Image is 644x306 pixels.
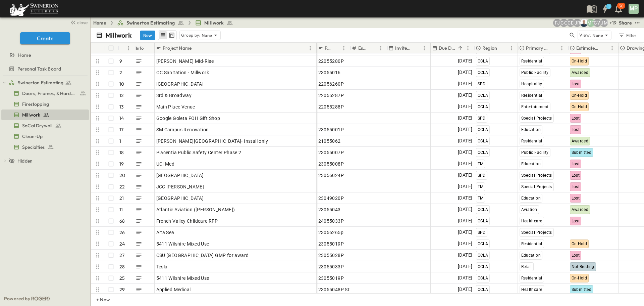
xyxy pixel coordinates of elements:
[572,173,580,178] span: Lost
[119,126,123,133] p: 17
[458,263,472,270] span: [DATE]
[105,31,132,40] p: Millwork
[159,31,167,39] button: row view
[587,19,595,27] div: Madison Pagdilao (madison.pagdilao@swinerton.com)
[119,286,125,293] p: 29
[573,19,581,27] div: Joshua Russell (joshua.russell@swinerton.com)
[478,196,484,201] span: TM
[458,228,472,236] span: [DATE]
[521,82,542,86] span: Hospitality
[458,251,472,259] span: [DATE]
[478,150,488,155] span: OCLA
[521,219,542,223] span: Healthcare
[156,126,209,133] span: SM Campus Renovation
[572,276,587,280] span: On-Hold
[572,70,589,75] span: Awarded
[318,263,344,270] span: 23055033P
[458,126,472,133] span: [DATE]
[521,104,549,109] span: Entertainment
[458,69,472,76] span: [DATE]
[593,19,601,27] div: GEORGIA WESLEY (georgia.wesley@swinerton.com)
[482,45,497,51] p: Region
[156,161,175,167] span: UCI Med
[318,218,344,224] span: 24055033P
[521,230,552,235] span: Special Projects
[93,19,237,26] nav: breadcrumbs
[156,138,268,144] span: [PERSON_NAME][GEOGRAPHIC_DATA]- Install only
[318,275,344,281] span: 23055019P
[521,139,542,143] span: Residential
[478,173,486,178] span: SPD
[156,241,209,247] span: 5411 Wilshire Mixed Use
[156,149,241,156] span: Placentia Public Safety Center Phase 2
[521,184,552,189] span: Special Projects
[458,103,472,111] span: [DATE]
[521,162,541,166] span: Education
[1,131,89,142] div: Clean-Uptest
[1,121,88,130] a: SoCal Drywall
[1,99,88,109] a: Firestopping
[119,206,123,213] p: 11
[395,45,412,51] p: Invite Date
[204,19,224,26] span: Millwork
[318,58,344,64] span: 22055280P
[1,64,88,74] a: Personal Task Board
[156,218,218,224] span: French Valley Childcare RFP
[1,89,88,98] a: Doors, Frames, & Hardware
[521,196,541,201] span: Education
[22,101,49,107] span: Firestopping
[17,65,61,72] span: Personal Task Board
[478,162,484,166] span: TM
[193,44,200,52] button: Sort
[67,17,89,27] button: close
[478,104,488,109] span: OCLA
[325,45,331,51] p: P-Code
[1,142,88,152] a: Specialties
[628,3,639,14] button: MP
[580,19,588,27] img: Brandon Norcutt (brandon.norcutt@swinerton.com)
[478,127,488,132] span: OCLA
[119,218,125,224] p: 68
[119,172,125,179] p: 20
[1,132,88,141] a: Clean-Up
[1,142,89,152] div: Specialtiestest
[119,183,125,190] p: 22
[1,120,89,131] div: SoCal Drywalltest
[156,172,204,179] span: [GEOGRAPHIC_DATA]
[629,4,639,14] div: MP
[156,286,191,293] span: Applied Medical
[318,241,344,247] span: 23055019P
[156,81,204,87] span: [GEOGRAPHIC_DATA]
[572,207,589,212] span: Awarded
[77,19,88,26] span: close
[1,50,88,60] a: Home
[576,45,599,51] p: Estimate Status
[318,161,344,167] span: 23055008P
[136,39,144,57] div: Info
[521,207,537,212] span: Aviation
[156,115,220,122] span: Google Goleta FOH Gift Shop
[609,19,616,26] p: + 19
[619,19,632,26] div: Share
[318,286,365,293] span: 23055048P SCSPMW
[439,45,455,51] p: Due Date
[608,4,609,9] h6: 1
[458,183,472,190] span: [DATE]
[572,242,587,246] span: On-Hold
[572,196,580,201] span: Lost
[458,217,472,225] span: [DATE]
[156,195,204,202] span: [GEOGRAPHIC_DATA]
[377,44,385,52] button: Menu
[318,126,344,133] span: 23055001P
[135,43,155,53] div: Info
[156,206,235,213] span: Atlantic Aviation ([PERSON_NAME])
[478,139,488,143] span: OCLA
[478,219,488,223] span: OCLA
[156,103,195,110] span: Main Place Venue
[521,116,552,121] span: Special Projects
[572,184,580,189] span: Lost
[1,110,88,120] a: Millwork
[618,32,637,39] div: Filter
[598,3,612,15] button: 1
[457,44,464,52] button: Sort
